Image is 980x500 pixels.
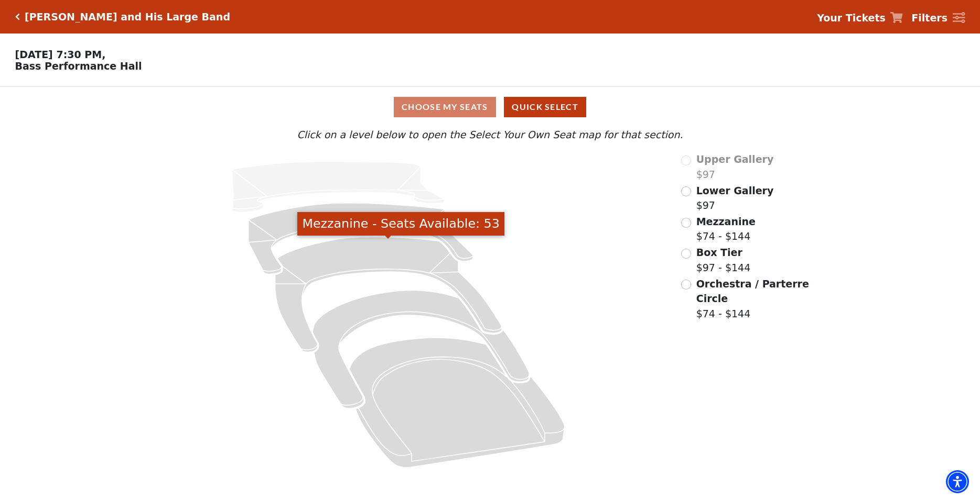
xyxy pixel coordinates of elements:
[696,153,774,165] span: Upper Gallery
[696,216,756,227] span: Mezzanine
[15,13,20,20] a: Click here to go back to filters
[130,127,850,142] p: Click on a level below to open the Select Your Own Seat map for that section.
[681,186,691,196] input: Lower Gallery$97
[696,183,774,213] label: $97
[25,11,230,23] h5: [PERSON_NAME] and His Large Band
[696,247,742,258] span: Box Tier
[349,338,565,468] path: Orchestra / Parterre Circle - Seats Available: 23
[817,12,886,24] strong: Your Tickets
[696,152,774,182] label: $97
[817,10,903,26] a: Your Tickets
[911,12,947,24] strong: Filters
[696,276,811,321] label: $74 - $144
[232,161,444,212] path: Upper Gallery - Seats Available: 0
[297,212,504,236] div: Mezzanine - Seats Available: 53
[504,97,586,117] button: Quick Select
[681,218,691,228] input: Mezzanine$74 - $144
[681,249,691,259] input: Box Tier$97 - $144
[696,214,756,244] label: $74 - $144
[681,280,691,290] input: Orchestra / Parterre Circle$74 - $144
[911,10,965,26] a: Filters
[946,470,969,493] div: Accessibility Menu
[696,185,774,196] span: Lower Gallery
[696,245,751,275] label: $97 - $144
[696,278,809,305] span: Orchestra / Parterre Circle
